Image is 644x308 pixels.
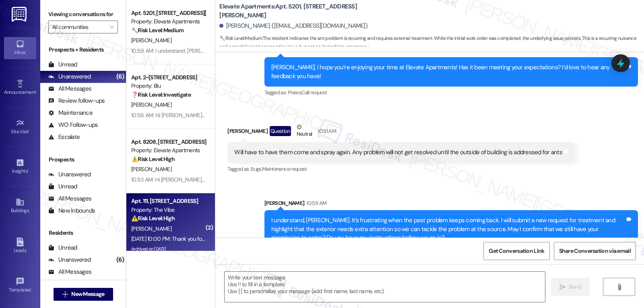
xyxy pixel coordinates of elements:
[48,97,105,105] div: Review follow-ups
[131,225,171,232] span: [PERSON_NAME]
[31,286,32,291] span: •
[62,291,68,298] i: 
[48,244,77,252] div: Unread
[48,85,91,93] div: All Messages
[12,7,28,22] img: ResiDesk Logo
[264,199,638,210] div: [PERSON_NAME]
[301,89,327,96] span: Call request
[131,82,206,90] div: Property: Blu
[4,195,36,217] a: Buildings
[304,199,326,207] div: 10:59 AM
[219,35,262,41] strong: 🔧 Risk Level: Medium
[48,60,77,69] div: Unread
[316,127,336,135] div: 10:51 AM
[48,170,91,179] div: Unanswered
[48,268,91,276] div: All Messages
[227,163,575,175] div: Tagged as:
[251,165,262,172] span: Bugs ,
[52,21,105,33] input: All communities
[559,284,566,290] i: 
[131,37,171,44] span: [PERSON_NAME]
[131,206,206,214] div: Property: The Vibe
[131,27,184,34] strong: 🔧 Risk Level: Medium
[48,109,93,117] div: Maintenance
[4,156,36,178] a: Insights •
[48,121,98,129] div: WO Follow-ups
[131,101,171,108] span: [PERSON_NAME]
[489,247,544,255] span: Get Conversation Link
[131,155,175,163] strong: ⚠️ Risk Level: High
[4,116,36,138] a: Site Visit •
[29,128,30,133] span: •
[48,8,118,21] label: Viewing conversations for
[264,87,638,98] div: Tagged as:
[288,89,301,96] span: Praise ,
[131,17,206,26] div: Property: Elevate Apartments
[131,146,206,155] div: Property: Elevate Apartments
[219,22,367,30] div: [PERSON_NAME]. ([EMAIL_ADDRESS][DOMAIN_NAME])
[114,70,126,83] div: (6)
[131,73,206,82] div: Apt. 2~[STREET_ADDRESS]
[227,123,575,143] div: [PERSON_NAME]
[114,254,126,266] div: (6)
[131,215,175,222] strong: ⚠️ Risk Level: High
[559,247,631,255] span: Share Conversation via email
[40,45,126,54] div: Prospects + Residents
[262,165,307,172] span: Maintenance request
[130,244,206,254] div: Archived on [DATE]
[554,242,636,260] button: Share Conversation via email
[271,63,625,81] div: [PERSON_NAME], I hope you’re enjoying your time at Elevate Apartments! Has it been meeting your e...
[28,167,29,173] span: •
[48,72,91,81] div: Unanswered
[234,148,562,157] div: Will have to have them come and spray again. Any problem will not get resolved until the outside ...
[483,242,549,260] button: Get Conversation Link
[36,88,37,94] span: •
[40,229,126,237] div: Residents
[295,123,314,140] div: Neutral
[616,284,622,290] i: 
[48,256,91,264] div: Unanswered
[131,197,206,205] div: Apt. 111, [STREET_ADDRESS]
[569,283,581,291] span: Send
[71,290,104,298] span: New Message
[40,155,126,164] div: Prospects
[48,207,95,215] div: New Inbounds
[270,126,291,136] div: Question
[54,288,113,301] button: New Message
[4,275,36,296] a: Templates •
[48,133,80,141] div: Escalate
[271,216,625,242] div: I understand, [PERSON_NAME]. It’s frustrating when the pest problem keeps coming back. I will sub...
[131,9,206,17] div: Apt. 5201, [STREET_ADDRESS][PERSON_NAME]
[131,138,206,146] div: Apt. 8208, [STREET_ADDRESS][PERSON_NAME]
[4,235,36,257] a: Leads
[48,182,77,191] div: Unread
[551,278,590,296] button: Send
[131,165,171,173] span: [PERSON_NAME]
[219,34,644,52] span: : The resident indicates the ant problem is recurring and requires external treatment. While the ...
[109,24,114,30] i: 
[4,37,36,59] a: Inbox
[131,91,191,98] strong: ❓ Risk Level: Investigate
[131,235,622,242] div: [DATE] 10:00 PM: Thank you for your message. Our offices are currently closed, but we will contac...
[219,2,380,20] b: Elevate Apartments: Apt. 5201, [STREET_ADDRESS][PERSON_NAME]
[48,194,91,203] div: All Messages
